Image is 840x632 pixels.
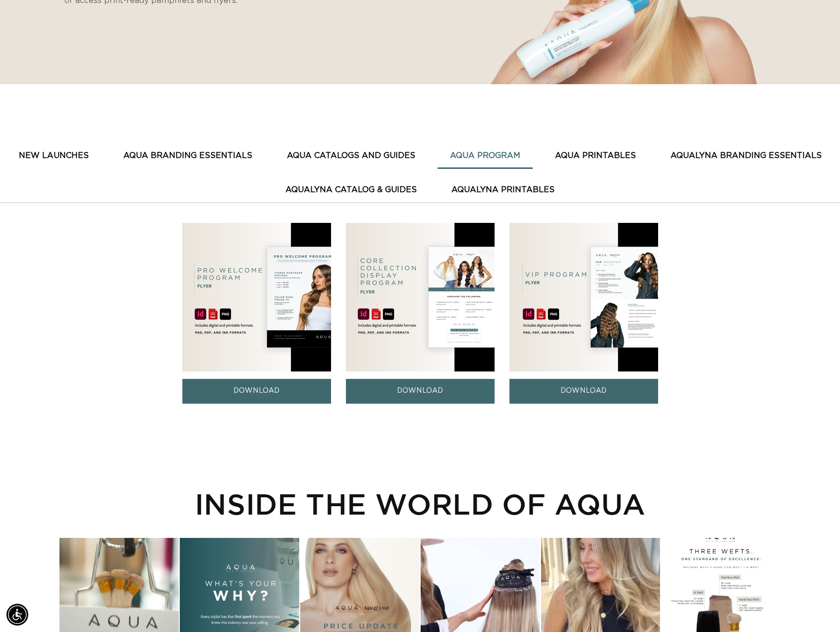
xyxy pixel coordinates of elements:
button: AquaLyna Printables [439,178,567,202]
button: AQUA PROGRAM [438,144,533,168]
iframe: Chat Widget [790,584,840,632]
h2: INSIDE THE WORLD OF AQUA [59,487,781,521]
button: New Launches [6,144,101,168]
button: AquaLyna Catalog & Guides [273,178,429,202]
button: AQUA PRINTABLES [543,144,648,168]
a: DOWNLOAD [182,379,331,403]
button: AQUA CATALOGS AND GUIDES [275,144,428,168]
a: DOWNLOAD [346,379,495,403]
button: AQUA BRANDING ESSENTIALS [111,144,265,168]
button: AquaLyna Branding Essentials [658,144,834,168]
div: Accessibility Menu [6,604,28,626]
a: DOWNLOAD [509,379,658,403]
